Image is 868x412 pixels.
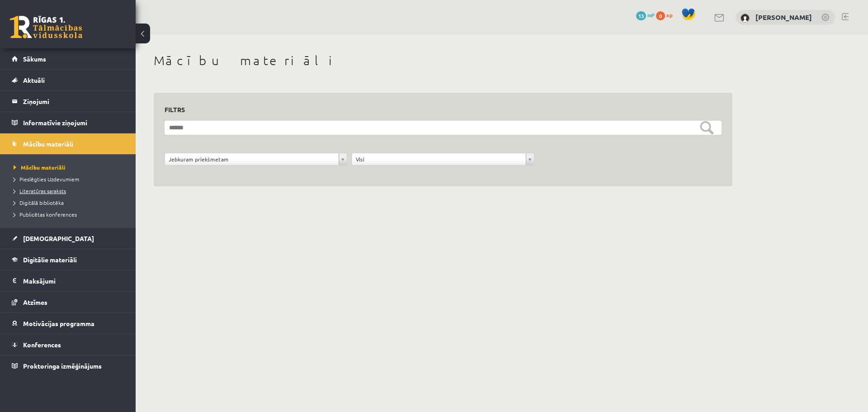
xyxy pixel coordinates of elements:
h3: Filtrs [165,104,711,116]
span: Literatūras saraksts [14,187,66,194]
a: Konferences [12,334,124,355]
a: 13 mP [636,11,655,19]
a: Digitālie materiāli [12,249,124,270]
a: Literatūras saraksts [14,187,127,195]
span: Konferences [23,341,61,349]
span: 13 [636,11,646,20]
a: [PERSON_NAME] [755,13,812,22]
span: [DEMOGRAPHIC_DATA] [23,234,94,242]
span: xp [666,11,672,19]
legend: Maksājumi [23,270,124,291]
a: Maksājumi [12,270,124,291]
a: Rīgas 1. Tālmācības vidusskola [10,16,82,38]
a: Aktuāli [12,70,124,90]
a: Ziņojumi [12,91,124,112]
span: Visi [356,153,522,165]
span: Proktoringa izmēģinājums [23,362,102,370]
span: Mācību materiāli [23,140,73,148]
span: Mācību materiāli [14,164,66,171]
a: Pieslēgties Uzdevumiem [14,175,127,183]
span: mP [647,11,655,19]
span: Atzīmes [23,298,47,306]
a: [DEMOGRAPHIC_DATA] [12,228,124,249]
span: Digitālā bibliotēka [14,199,64,206]
span: Aktuāli [23,76,45,84]
a: Sākums [12,48,124,69]
span: 0 [656,11,665,20]
span: Jebkuram priekšmetam [169,153,335,165]
h1: Mācību materiāli [154,53,732,68]
a: Mācību materiāli [12,133,124,154]
a: Informatīvie ziņojumi [12,112,124,133]
a: Proktoringa izmēģinājums [12,355,124,376]
a: 0 xp [656,11,677,19]
span: Motivācijas programma [23,319,94,327]
legend: Ziņojumi [23,91,124,112]
a: Jebkuram priekšmetam [165,153,347,165]
img: Matīss Magone [741,14,750,23]
a: Publicētas konferences [14,210,127,218]
a: Digitālā bibliotēka [14,199,127,207]
a: Mācību materiāli [14,163,127,171]
span: Sākums [23,55,46,63]
a: Motivācijas programma [12,313,124,334]
span: Digitālie materiāli [23,256,77,264]
legend: Informatīvie ziņojumi [23,112,124,133]
a: Atzīmes [12,292,124,313]
a: Visi [352,153,534,165]
span: Publicētas konferences [14,211,77,218]
span: Pieslēgties Uzdevumiem [14,175,79,183]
